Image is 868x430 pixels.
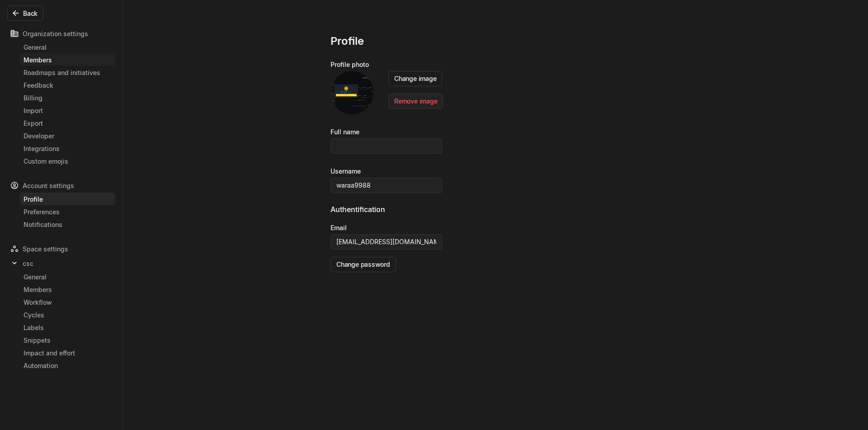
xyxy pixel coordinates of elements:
[23,259,33,268] span: csc
[20,117,115,129] a: Export
[24,207,112,217] div: Preferences
[20,66,115,79] a: Roadmaps and initiatives
[24,220,112,229] div: Notifications
[20,296,115,308] a: Workflow
[20,41,115,53] a: General
[24,310,112,320] div: Cycles
[330,166,361,176] div: Username
[20,270,115,283] a: General
[20,308,115,321] a: Cycles
[24,80,112,90] div: Feedback
[24,118,112,128] div: Export
[20,79,115,91] a: Feedback
[20,334,115,346] a: Snippets
[20,53,115,66] a: Members
[20,346,115,359] a: Impact and effort
[24,298,112,307] div: Workflow
[330,223,347,232] div: Email
[20,142,115,155] a: Integrations
[7,178,115,193] div: Account settings
[24,131,112,141] div: Developer
[24,106,112,115] div: Import
[388,71,442,86] button: Change image
[20,283,115,296] a: Members
[20,193,115,205] a: Profile
[24,43,112,52] div: General
[24,335,112,345] div: Snippets
[20,321,115,334] a: Labels
[20,359,115,372] a: Automation
[24,156,112,166] div: Custom emojis
[24,68,112,77] div: Roadmaps and initiatives
[7,5,43,21] button: Back
[24,93,112,103] div: Billing
[330,60,369,69] div: Profile photo
[24,272,112,282] div: General
[20,129,115,142] a: Developer
[330,127,359,137] div: Full name
[20,104,115,117] a: Import
[24,194,112,204] div: Profile
[330,257,396,272] button: Change password
[330,204,660,223] div: Authentification
[24,144,112,153] div: Integrations
[20,91,115,104] a: Billing
[24,323,112,332] div: Labels
[24,348,112,358] div: Impact and effort
[7,26,115,41] div: Organization settings
[20,205,115,218] a: Preferences
[20,218,115,231] a: Notifications
[20,155,115,167] a: Custom emojis
[24,285,112,294] div: Members
[7,241,115,256] div: Space settings
[24,361,112,370] div: Automation
[24,55,112,65] div: Members
[330,34,660,60] div: Profile
[388,94,443,109] button: Remove image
